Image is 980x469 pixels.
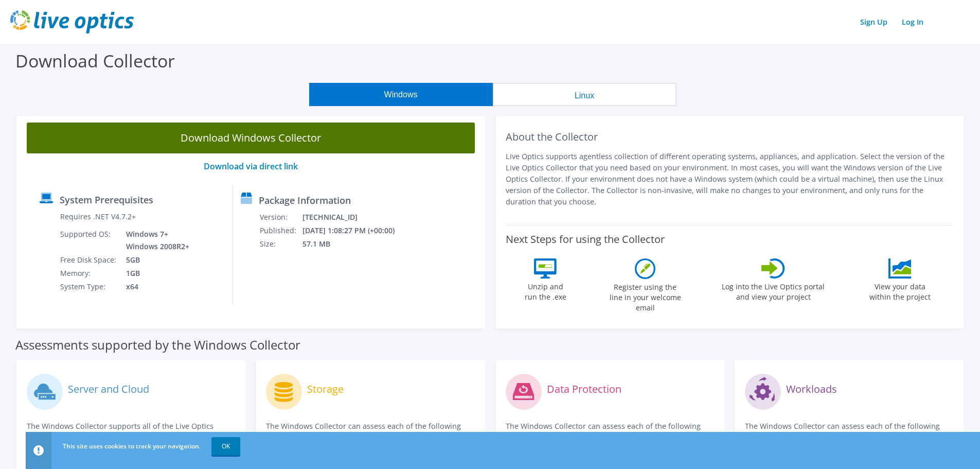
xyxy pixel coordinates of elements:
label: Requires .NET V4.7.2+ [60,212,136,222]
a: Sign Up [855,14,893,29]
a: Download via direct link [204,161,298,172]
label: Server and Cloud [68,384,149,394]
p: The Windows Collector can assess each of the following DPS applications. [506,421,714,443]
td: System Type: [60,280,118,293]
label: Workloads [786,384,837,394]
label: Data Protection [547,384,621,394]
label: Register using the line in your welcome email [607,279,684,313]
td: Memory: [60,267,118,280]
td: [DATE] 1:08:27 PM (+00:00) [302,224,408,237]
label: Download Collector [15,49,175,73]
label: Package Information [259,195,351,205]
img: live_optics_svg.svg [10,10,134,33]
label: Assessments supported by the Windows Collector [15,340,300,350]
label: View your data within the project [863,279,937,302]
td: 57.1 MB [302,237,408,251]
button: Windows [309,83,493,106]
td: Size: [259,237,302,251]
p: The Windows Collector supports all of the Live Optics compute and cloud assessments. [27,421,235,443]
td: [TECHNICAL_ID] [302,211,408,224]
label: Storage [307,384,344,394]
a: Download Windows Collector [27,123,475,153]
label: Next Steps for using the Collector [506,233,665,246]
label: Unzip and run the .exe [522,279,569,302]
td: x64 [118,280,191,293]
a: OK [211,437,240,456]
label: Log into the Live Optics portal and view your project [721,279,825,302]
td: Free Disk Space: [60,253,118,267]
td: 1GB [118,267,191,280]
td: Supported OS: [60,228,118,253]
span: This site uses cookies to track your navigation. [63,442,201,450]
a: Log In [897,14,929,29]
p: The Windows Collector can assess each of the following applications. [745,421,953,443]
td: 5GB [118,253,191,267]
p: The Windows Collector can assess each of the following storage systems. [266,421,474,443]
td: Version: [259,211,302,224]
label: System Prerequisites [60,195,153,205]
td: Windows 7+ Windows 2008R2+ [118,228,191,253]
p: Live Optics supports agentless collection of different operating systems, appliances, and applica... [506,151,954,207]
button: Linux [493,83,676,106]
td: Published: [259,224,302,237]
h2: About the Collector [506,131,954,143]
